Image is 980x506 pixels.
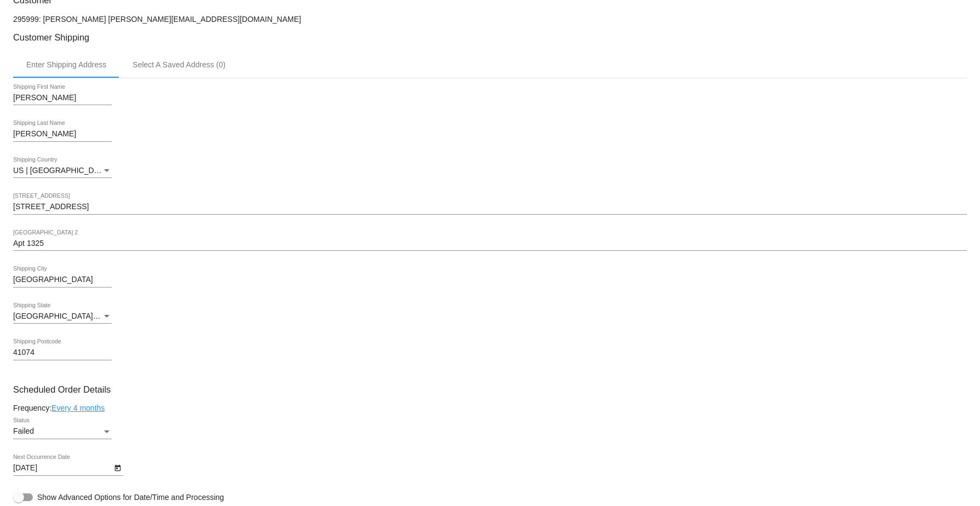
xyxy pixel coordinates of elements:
[13,203,967,211] input: Shipping Street 1
[13,312,142,320] span: [GEOGRAPHIC_DATA] | [US_STATE]
[132,60,226,69] div: Select A Saved Address (0)
[13,239,967,248] input: Shipping Street 2
[26,60,106,69] div: Enter Shipping Address
[13,427,112,436] mat-select: Status
[51,404,105,412] a: Every 4 months
[37,492,224,503] span: Show Advanced Options for Date/Time and Processing
[112,462,123,473] button: Open calendar
[13,15,967,24] p: 295999: [PERSON_NAME] [PERSON_NAME][EMAIL_ADDRESS][DOMAIN_NAME]
[13,130,112,139] input: Shipping Last Name
[13,384,967,395] h3: Scheduled Order Details
[13,348,112,357] input: Shipping Postcode
[13,32,967,43] h3: Customer Shipping
[13,312,112,321] mat-select: Shipping State
[13,275,112,284] input: Shipping City
[13,94,112,102] input: Shipping First Name
[13,464,112,473] input: Next Occurrence Date
[13,404,967,412] div: Frequency:
[13,166,112,175] mat-select: Shipping Country
[13,166,110,175] span: US | [GEOGRAPHIC_DATA]
[13,427,34,435] span: Failed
